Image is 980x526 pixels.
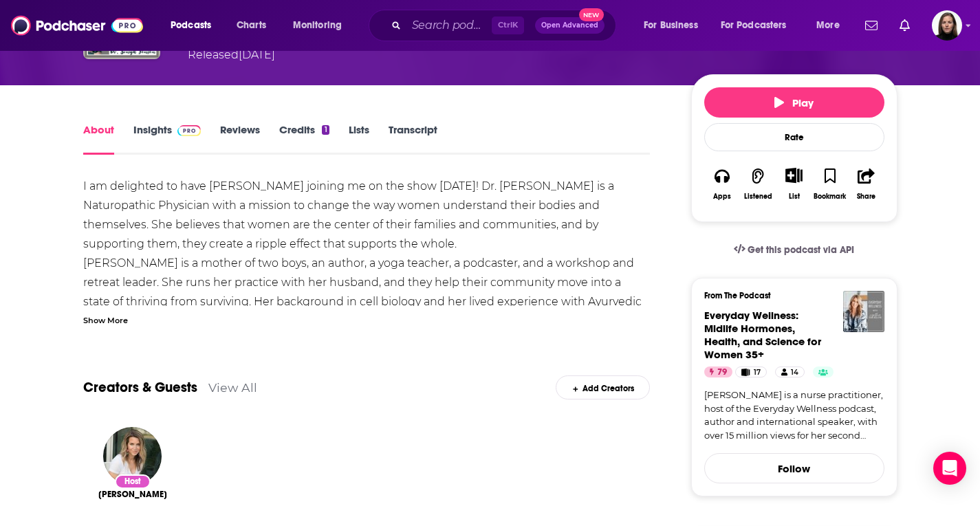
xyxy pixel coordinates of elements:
button: open menu [634,14,715,36]
img: User Profile [932,10,962,41]
span: 17 [754,366,761,380]
a: 79 [704,366,732,377]
button: open menu [807,14,857,36]
img: Podchaser - Follow, Share and Rate Podcasts [11,12,143,39]
div: Apps [713,193,731,201]
span: New [579,8,604,21]
div: Share [857,193,875,201]
div: Show More ButtonList [776,159,812,209]
span: Podcasts [171,16,211,35]
span: Play [774,96,814,109]
div: Search podcasts, credits, & more... [382,10,629,41]
a: 14 [775,366,805,377]
input: Search podcasts, credits, & more... [406,14,492,36]
span: More [816,16,840,35]
button: Bookmark [812,159,848,209]
a: 17 [735,366,766,377]
button: Share [848,159,884,209]
a: Charts [228,14,274,36]
button: Show More Button [780,168,808,183]
a: Lists [349,123,369,155]
span: For Business [644,16,698,35]
a: Get this podcast via API [723,233,866,267]
a: Transcript [389,123,437,155]
a: Creators & Guests [83,379,197,396]
a: Show notifications dropdown [894,14,915,37]
span: Monitoring [293,16,342,35]
button: Open AdvancedNew [535,17,605,34]
div: 1 [322,125,329,135]
span: 79 [717,366,727,380]
span: Charts [237,16,266,35]
a: Show notifications dropdown [860,14,883,37]
div: Add Creators [556,375,650,399]
div: List [789,192,800,201]
span: Ctrl K [492,17,524,34]
img: Everyday Wellness: Midlife Hormones, Health, and Science for Women 35+ [843,291,884,332]
button: open menu [283,14,360,36]
span: Open Advanced [541,22,598,29]
div: Rate [704,123,884,151]
button: open menu [712,14,807,36]
button: Follow [704,453,884,483]
div: Open Intercom Messenger [933,452,966,485]
a: Reviews [220,123,260,155]
div: Released [DATE] [188,47,275,63]
span: [PERSON_NAME] [98,489,167,500]
a: [PERSON_NAME] is a nurse practitioner, host of the Everyday Wellness podcast, author and internat... [704,388,884,442]
a: InsightsPodchaser Pro [133,123,202,155]
button: Show profile menu [932,10,962,41]
a: Cynthia Thurlow [98,489,167,500]
span: For Podcasters [721,16,787,35]
button: open menu [161,14,229,36]
div: Bookmark [814,193,846,201]
img: Podchaser Pro [177,125,202,136]
div: Host [115,474,151,489]
button: Apps [704,159,740,209]
span: Get this podcast via API [748,244,854,256]
a: Credits1 [279,123,329,155]
button: Listened [740,159,776,209]
div: Listened [744,193,772,201]
h3: From The Podcast [704,291,873,300]
span: Logged in as BevCat3 [932,10,962,41]
a: View All [208,380,257,395]
button: Play [704,87,884,118]
span: 14 [791,366,798,380]
a: Everyday Wellness: Midlife Hormones, Health, and Science for Women 35+ [704,309,821,361]
a: About [83,123,114,155]
img: Cynthia Thurlow [103,427,162,485]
